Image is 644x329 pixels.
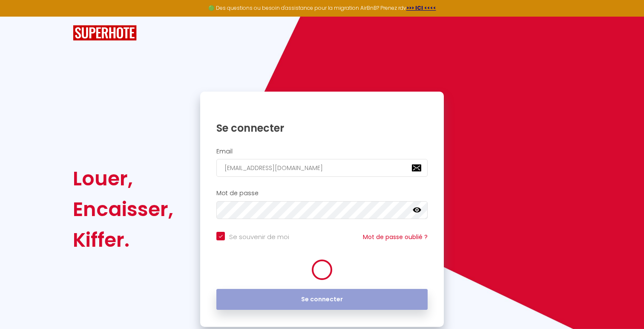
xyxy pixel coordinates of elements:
[216,159,428,177] input: Ton Email
[73,25,137,41] img: SuperHote logo
[363,233,428,241] a: Mot de passe oublié ?
[73,225,173,255] div: Kiffer.
[216,190,428,197] h2: Mot de passe
[73,163,173,194] div: Louer,
[406,4,436,12] a: >>> ICI <<<<
[216,148,428,155] h2: Email
[73,194,173,225] div: Encaisser,
[216,289,428,310] button: Se connecter
[216,121,428,135] h1: Se connecter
